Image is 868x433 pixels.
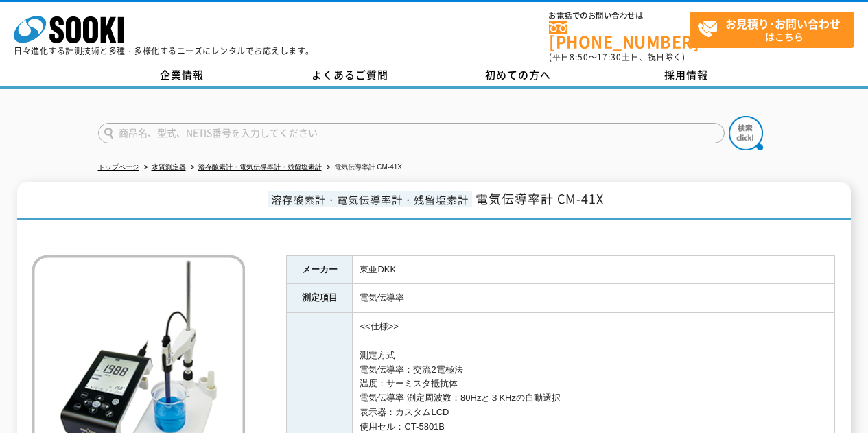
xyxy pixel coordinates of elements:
a: お見積り･お問い合わせはこちら [690,12,854,48]
strong: お見積り･お問い合わせ [725,15,841,32]
td: 電気伝導率 [353,284,835,313]
li: 電気伝導率計 CM-41X [324,161,402,175]
th: メーカー [287,255,353,284]
span: お電話でのお問い合わせは [549,12,690,20]
a: 初めての方へ [434,65,602,86]
input: 商品名、型式、NETIS番号を入力してください [98,123,725,143]
img: btn_search.png [729,116,763,150]
span: 17:30 [597,51,622,63]
span: はこちら [697,12,854,47]
a: 採用情報 [602,65,771,86]
span: 電気伝導率計 CM-41X [476,189,604,208]
a: よくあるご質問 [266,65,434,86]
span: (平日 ～ 土日、祝日除く) [549,51,685,63]
a: トップページ [98,163,139,171]
span: 溶存酸素計・電気伝導率計・残留塩素計 [268,191,472,207]
a: 企業情報 [98,65,266,86]
td: 東亜DKK [353,255,835,284]
th: 測定項目 [287,284,353,313]
a: 溶存酸素計・電気伝導率計・残留塩素計 [198,163,322,171]
span: 8:50 [570,51,589,63]
p: 日々進化する計測技術と多種・多様化するニーズにレンタルでお応えします。 [14,47,314,55]
span: 初めての方へ [485,67,551,82]
a: 水質測定器 [152,163,186,171]
a: [PHONE_NUMBER] [549,21,690,49]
